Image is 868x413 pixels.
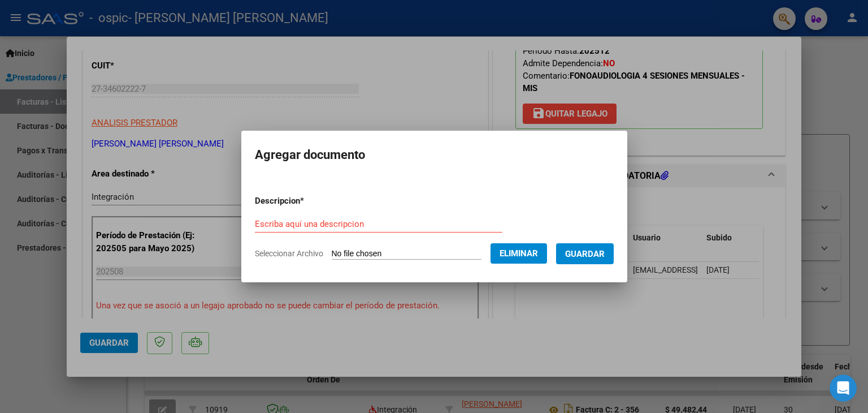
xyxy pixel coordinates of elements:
button: Guardar [556,243,614,264]
span: Eliminar [500,248,538,259]
button: Eliminar [491,243,547,264]
span: Seleccionar Archivo [255,249,323,258]
span: Guardar [565,249,605,259]
h2: Agregar documento [255,144,614,166]
p: Descripcion [255,195,363,208]
iframe: Intercom live chat [830,375,857,402]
